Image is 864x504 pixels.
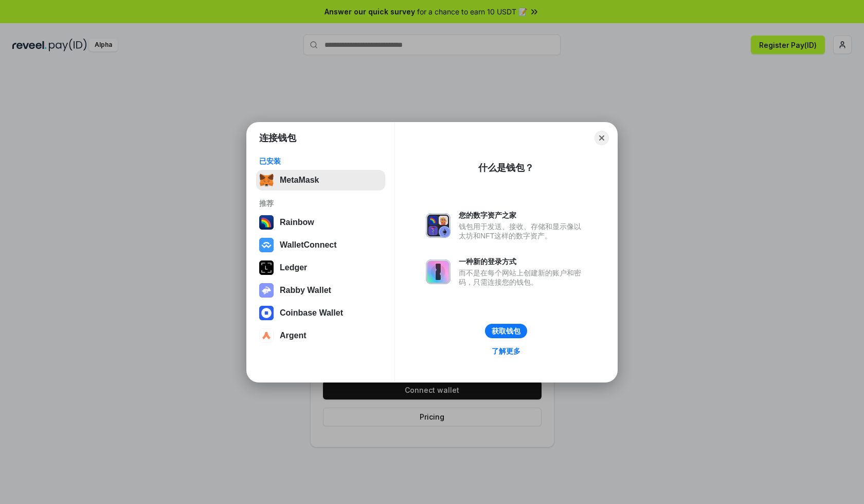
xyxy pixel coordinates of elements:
[280,218,314,227] div: Rainbow
[280,240,337,250] div: WalletConnect
[459,222,586,240] div: 钱包用于发送、接收、存储和显示像以太坊和NFT这样的数字资产。
[256,170,385,190] button: MetaMask
[256,235,385,255] button: WalletConnect
[259,283,274,298] img: svg+xml,%3Csvg%20xmlns%3D%22http%3A%2F%2Fwww.w3.org%2F2000%2Fsvg%22%20fill%3D%22none%22%20viewBox...
[485,324,527,338] button: 获取钱包
[280,308,343,318] div: Coinbase Wallet
[256,303,385,323] button: Coinbase Wallet
[256,257,385,278] button: Ledger
[259,328,274,343] img: svg+xml,%3Csvg%20width%3D%2228%22%20height%3D%2228%22%20viewBox%3D%220%200%2028%2028%22%20fill%3D...
[256,212,385,233] button: Rainbow
[459,211,586,220] div: 您的数字资产之家
[280,286,331,295] div: Rabby Wallet
[280,263,307,272] div: Ledger
[259,157,382,166] div: 已安装
[259,260,274,275] img: svg+xml,%3Csvg%20xmlns%3D%22http%3A%2F%2Fwww.w3.org%2F2000%2Fsvg%22%20width%3D%2228%22%20height%3...
[280,331,307,340] div: Argent
[256,325,385,346] button: Argent
[259,173,274,187] img: svg+xml,%3Csvg%20fill%3D%22none%22%20height%3D%2233%22%20viewBox%3D%220%200%2035%2033%22%20width%...
[459,268,586,287] div: 而不是在每个网站上创建新的账户和密码，只需连接您的钱包。
[492,326,520,336] div: 获取钱包
[259,199,382,208] div: 推荐
[478,162,534,174] div: 什么是钱包？
[280,176,319,185] div: MetaMask
[485,344,527,358] a: 了解更多
[259,306,274,320] img: svg+xml,%3Csvg%20width%3D%2228%22%20height%3D%2228%22%20viewBox%3D%220%200%2028%2028%22%20fill%3D...
[259,238,274,252] img: svg+xml,%3Csvg%20width%3D%2228%22%20height%3D%2228%22%20viewBox%3D%220%200%2028%2028%22%20fill%3D...
[426,259,451,284] img: svg+xml,%3Csvg%20xmlns%3D%22http%3A%2F%2Fwww.w3.org%2F2000%2Fsvg%22%20fill%3D%22none%22%20viewBox...
[259,132,296,144] h1: 连接钱包
[256,280,385,301] button: Rabby Wallet
[595,131,609,145] button: Close
[459,257,586,266] div: 一种新的登录方式
[259,215,274,230] img: svg+xml,%3Csvg%20width%3D%22120%22%20height%3D%22120%22%20viewBox%3D%220%200%20120%20120%22%20fil...
[492,346,520,356] div: 了解更多
[426,213,451,238] img: svg+xml,%3Csvg%20xmlns%3D%22http%3A%2F%2Fwww.w3.org%2F2000%2Fsvg%22%20fill%3D%22none%22%20viewBox...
